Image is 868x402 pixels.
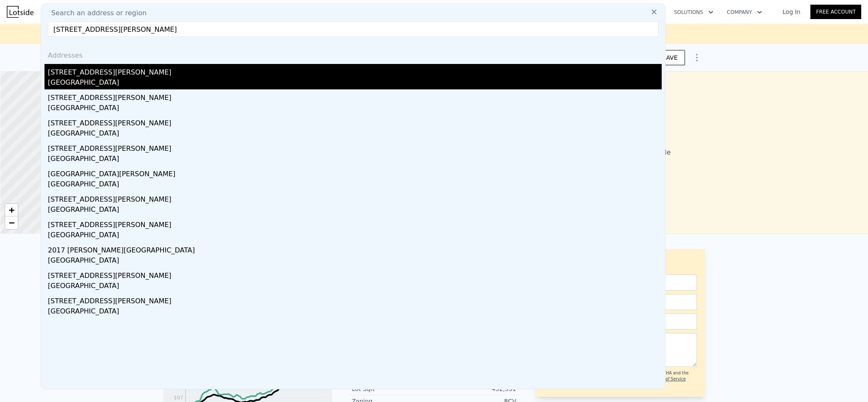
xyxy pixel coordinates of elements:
input: Enter an address, city, region, neighborhood or zip code [48,22,658,37]
div: [STREET_ADDRESS][PERSON_NAME] [48,115,662,128]
button: Solutions [667,5,720,20]
div: [GEOGRAPHIC_DATA] [48,78,662,89]
tspan: $127 [170,384,183,390]
button: Show Options [688,49,705,66]
tspan: $97 [174,395,183,401]
img: Lotside [7,6,33,18]
div: [STREET_ADDRESS][PERSON_NAME] [48,216,662,230]
div: [GEOGRAPHIC_DATA] [48,103,662,115]
div: [GEOGRAPHIC_DATA][PERSON_NAME] [48,166,662,179]
div: [GEOGRAPHIC_DATA] [48,230,662,242]
div: [GEOGRAPHIC_DATA] [48,154,662,166]
div: [GEOGRAPHIC_DATA] [48,205,662,216]
div: [GEOGRAPHIC_DATA] [48,128,662,140]
button: SAVE [655,50,685,65]
div: Addresses [44,44,662,64]
div: [GEOGRAPHIC_DATA] [48,179,662,191]
span: + [9,205,14,215]
span: Search an address or region [44,8,147,18]
a: Zoom out [5,216,18,229]
div: [STREET_ADDRESS][PERSON_NAME] [48,64,662,78]
button: Company [720,5,769,20]
div: [GEOGRAPHIC_DATA] [48,306,662,318]
div: [STREET_ADDRESS][PERSON_NAME] [48,191,662,205]
div: [STREET_ADDRESS][PERSON_NAME] [48,140,662,154]
a: Free Account [810,5,861,19]
span: − [9,217,14,228]
div: 2017 [PERSON_NAME][GEOGRAPHIC_DATA] [48,242,662,255]
div: [STREET_ADDRESS][PERSON_NAME] [48,267,662,281]
a: Terms of Service [652,377,686,381]
a: Zoom in [5,204,18,216]
div: [GEOGRAPHIC_DATA] [48,255,662,267]
div: [STREET_ADDRESS][PERSON_NAME] [48,89,662,103]
div: [GEOGRAPHIC_DATA] [48,281,662,293]
a: Log In [772,8,810,16]
div: [STREET_ADDRESS][PERSON_NAME] [48,293,662,306]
